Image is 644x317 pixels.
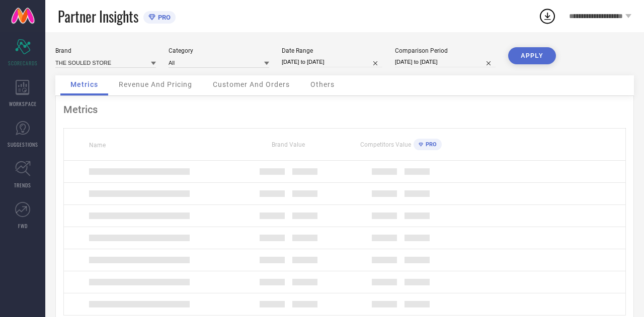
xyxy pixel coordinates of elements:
span: WORKSPACE [9,100,37,108]
div: Date Range [282,47,382,54]
div: Open download list [538,7,556,25]
div: Metrics [63,103,626,116]
span: Metrics [70,80,98,88]
div: Category [169,47,269,54]
span: FWD [18,222,28,230]
input: Select date range [282,57,382,67]
span: SCORECARDS [8,59,38,67]
span: PRO [155,14,171,21]
div: Comparison Period [395,47,496,54]
span: Competitors Value [360,141,411,148]
span: TRENDS [14,181,31,189]
span: Customer And Orders [213,80,290,88]
span: Others [310,80,335,88]
div: Brand [55,47,156,54]
span: Partner Insights [58,6,138,27]
span: SUGGESTIONS [8,141,38,148]
button: APPLY [508,47,556,64]
span: Brand Value [272,141,305,148]
span: Name [89,142,106,149]
span: PRO [423,141,437,148]
input: Select comparison period [395,57,496,67]
span: Revenue And Pricing [119,80,192,88]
